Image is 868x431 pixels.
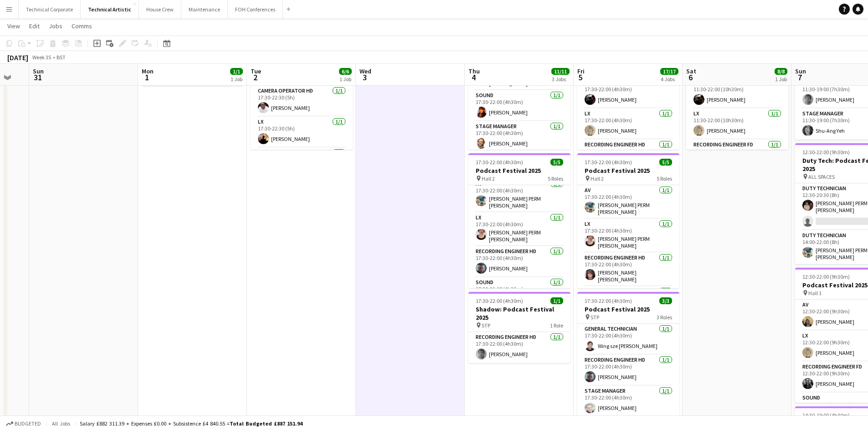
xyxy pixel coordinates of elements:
[49,22,62,30] span: Jobs
[585,297,632,304] span: 17:30-22:00 (4h30m)
[577,253,679,286] app-card-role: Recording Engineer HD1/117:30-22:00 (4h30m)[PERSON_NAME] [PERSON_NAME]
[230,68,243,75] span: 1/1
[468,292,570,363] app-job-card: 17:30-22:00 (4h30m)1/1Shadow: Podcast Festival 2025 STP1 RoleRecording Engineer HD1/117:30-22:00 ...
[50,420,72,427] span: All jobs
[482,175,495,182] span: Hall 2
[29,22,40,30] span: Edit
[551,68,570,75] span: 11/11
[577,153,679,288] app-job-card: 17:30-22:00 (4h30m)5/5Podcast Festival 2025 Hall 25 RolesAV1/117:30-22:00 (4h30m)[PERSON_NAME] PE...
[552,76,569,83] div: 3 Jobs
[591,314,599,321] span: STP
[795,67,806,75] span: Sun
[577,78,679,109] app-card-role: Camera Operator HD1/117:30-22:00 (4h30m)[PERSON_NAME]
[660,68,678,75] span: 17/17
[661,76,678,83] div: 4 Jobs
[686,67,696,75] span: Sat
[808,290,822,296] span: Hall 1
[230,420,303,427] span: Total Budgeted £887 151.94
[659,159,672,166] span: 5/5
[19,0,81,18] button: Technical Corporate
[685,72,696,83] span: 6
[31,72,44,83] span: 31
[468,332,570,363] app-card-role: Recording Engineer HD1/117:30-22:00 (4h30m)[PERSON_NAME]
[550,322,563,329] span: 1 Role
[358,72,371,83] span: 3
[657,314,672,321] span: 3 Roles
[577,219,679,253] app-card-role: LX1/117:30-22:00 (4h30m)[PERSON_NAME] PERM [PERSON_NAME]
[577,305,679,313] h3: Podcast Festival 2025
[577,140,679,173] app-card-role: Recording Engineer HD1/117:30-22:00 (4h30m)
[72,22,92,30] span: Comms
[339,68,352,75] span: 6/6
[251,148,353,182] app-card-role: Recording Engineer HD1/1
[251,86,353,117] app-card-role: Camera Operator HD1/117:30-22:30 (5h)[PERSON_NAME]
[468,246,570,277] app-card-role: Recording Engineer HD1/117:30-22:00 (4h30m)[PERSON_NAME]
[339,76,351,83] div: 1 Job
[802,412,850,419] span: 14:30-19:00 (4h30m)
[468,67,480,75] span: Thu
[468,121,570,152] app-card-role: Stage Manager1/117:30-22:00 (4h30m)[PERSON_NAME]
[686,140,788,171] app-card-role: Recording Engineer FD1/111:30-22:00 (10h30m)
[577,109,679,140] app-card-role: LX1/117:30-22:00 (4h30m)[PERSON_NAME]
[468,166,570,175] h3: Podcast Festival 2025
[577,355,679,386] app-card-role: Recording Engineer HD1/117:30-22:00 (4h30m)[PERSON_NAME]
[577,386,679,417] app-card-role: Stage Manager1/117:30-22:00 (4h30m)[PERSON_NAME]
[468,153,570,288] app-job-card: 17:30-22:00 (4h30m)5/5Podcast Festival 2025 Hall 25 RolesAV1/117:30-22:00 (4h30m)[PERSON_NAME] PE...
[802,273,850,280] span: 12:30-22:00 (9h30m)
[249,72,261,83] span: 2
[476,297,523,304] span: 17:30-22:00 (4h30m)
[775,76,787,83] div: 1 Job
[5,419,42,429] button: Budgeted
[577,67,585,75] span: Fri
[26,20,43,32] a: Edit
[68,20,96,32] a: Comms
[33,67,44,75] span: Sun
[577,166,679,175] h3: Podcast Festival 2025
[228,0,283,18] button: FOH Conferences
[181,0,228,18] button: Maintenance
[585,159,632,166] span: 17:30-22:00 (4h30m)
[45,20,66,32] a: Jobs
[576,72,585,83] span: 5
[81,0,139,18] button: Technical Artistic
[15,421,41,427] span: Budgeted
[56,54,66,61] div: BST
[80,420,303,427] div: Salary £882 311.39 + Expenses £0.00 + Subsistence £4 840.55 =
[139,0,181,18] button: House Crew
[550,297,563,304] span: 1/1
[30,54,53,61] span: Week 35
[659,297,672,304] span: 3/3
[468,305,570,322] h3: Shadow: Podcast Festival 2025
[468,179,570,213] app-card-role: AV1/117:30-22:00 (4h30m)[PERSON_NAME] PERM [PERSON_NAME]
[548,175,563,182] span: 5 Roles
[7,53,28,62] div: [DATE]
[686,78,788,109] app-card-role: Camera Operator FD1/111:30-22:00 (10h30m)[PERSON_NAME]
[140,72,154,83] span: 1
[251,67,261,75] span: Tue
[686,109,788,140] app-card-role: LX1/111:30-22:00 (10h30m)[PERSON_NAME]
[802,149,850,156] span: 12:30-22:00 (9h30m)
[4,20,24,32] a: View
[360,67,371,75] span: Wed
[657,175,672,182] span: 5 Roles
[142,67,154,75] span: Mon
[468,213,570,246] app-card-role: LX1/117:30-22:00 (4h30m)[PERSON_NAME] PERM [PERSON_NAME]
[251,117,353,148] app-card-role: LX1/117:30-22:30 (5h)[PERSON_NAME]
[794,72,806,83] span: 7
[467,72,480,83] span: 4
[476,159,523,166] span: 17:30-22:00 (4h30m)
[591,175,604,182] span: Hall 2
[482,322,490,329] span: STP
[468,90,570,121] app-card-role: Sound1/117:30-22:00 (4h30m)[PERSON_NAME]
[577,185,679,219] app-card-role: AV1/117:30-22:00 (4h30m)[PERSON_NAME] PERM [PERSON_NAME]
[577,286,679,317] app-card-role: Sound1/1
[231,76,242,83] div: 1 Job
[808,173,835,180] span: ALL SPACES
[468,277,570,308] app-card-role: Sound1/117:30-22:00 (4h30m)
[550,159,563,166] span: 5/5
[577,292,679,417] app-job-card: 17:30-22:00 (4h30m)3/3Podcast Festival 2025 STP3 RolesGeneral Technician1/117:30-22:00 (4h30m)Win...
